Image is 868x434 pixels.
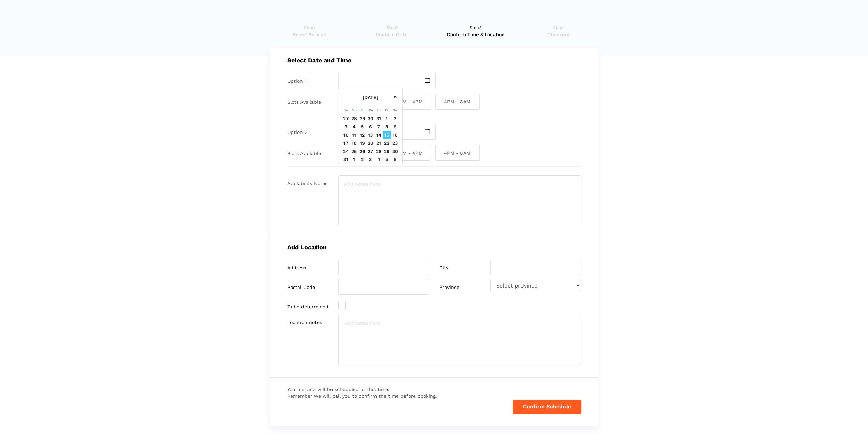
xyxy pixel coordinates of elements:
[387,94,431,110] span: 12PM - 4PM
[374,139,383,147] td: 21
[287,181,327,186] label: Availability Notes
[287,243,581,251] h5: Add Location
[366,139,374,147] td: 20
[519,24,598,38] a: Step4
[358,155,366,164] td: 2
[342,114,350,123] td: 27
[270,31,349,38] span: Select Service
[287,99,321,105] label: Slots Available
[353,24,432,38] a: Step2
[342,106,350,114] th: Su
[391,139,399,147] td: 23
[350,114,358,123] td: 28
[358,106,366,114] th: Tu
[342,147,350,155] td: 24
[391,106,399,114] th: Sa
[366,155,374,164] td: 3
[287,265,306,271] label: Address
[366,106,374,114] th: We
[366,114,374,123] td: 30
[391,147,399,155] td: 30
[342,155,350,164] td: 31
[383,114,391,123] td: 1
[513,400,581,414] button: Confirm Schedule
[374,106,383,114] th: Th
[350,139,358,147] td: 18
[366,131,374,139] td: 13
[287,386,437,400] span: Your service will be scheduled at this time. Remember we will call you to confirm the time before...
[358,147,366,155] td: 26
[374,147,383,155] td: 28
[436,31,515,38] span: Confirm Time & Location
[270,24,349,38] a: Step1
[350,131,358,139] td: 11
[350,106,358,114] th: Mo
[383,106,391,114] th: Fr
[358,114,366,123] td: 29
[350,155,358,164] td: 1
[391,88,399,106] th: »
[383,123,391,131] td: 8
[342,123,350,131] td: 3
[342,131,350,139] td: 10
[439,284,459,290] label: Province
[435,145,480,161] span: 4PM - 8AM
[358,123,366,131] td: 5
[353,31,432,38] span: Confirm Order
[436,24,515,38] a: Step3
[374,155,383,164] td: 4
[366,147,374,155] td: 27
[391,155,399,164] td: 6
[391,114,399,123] td: 2
[350,123,358,131] td: 4
[350,147,358,155] td: 25
[350,88,391,106] th: [DATE]
[287,129,307,135] label: Option 2
[342,139,350,147] td: 17
[374,123,383,131] td: 7
[383,155,391,164] td: 5
[519,31,598,38] span: Checkout
[383,147,391,155] td: 29
[358,139,366,147] td: 19
[391,123,399,131] td: 9
[366,123,374,131] td: 6
[287,151,321,156] label: Slots Available
[374,114,383,123] td: 31
[287,284,315,290] label: Postal Code
[435,94,480,110] span: 4PM - 8AM
[358,131,366,139] td: 12
[383,131,391,139] td: 15
[287,320,322,325] label: Location notes
[374,131,383,139] td: 14
[387,145,431,161] span: 12PM - 4PM
[287,57,581,64] h5: Select Date and Time
[287,78,306,84] label: Option 1
[391,131,399,139] td: 16
[287,304,328,310] label: To be determined
[383,139,391,147] td: 22
[439,265,448,271] label: City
